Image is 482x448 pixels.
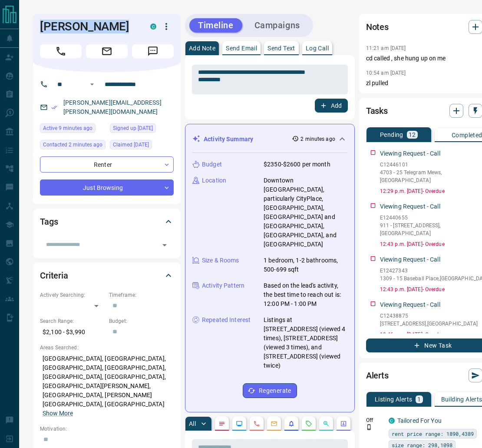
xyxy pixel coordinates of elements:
[158,239,171,251] button: Open
[306,45,329,51] p: Log Call
[150,23,156,30] div: condos.ca
[271,420,277,427] svg: Emails
[110,123,174,136] div: Thu Jun 19 2025
[218,420,225,427] svg: Notes
[267,45,295,51] p: Send Text
[40,44,82,58] span: Call
[264,256,347,274] p: 1 bedroom, 1-2 bathrooms, 500-699 sqft
[243,383,297,398] button: Regenerate
[40,291,105,299] p: Actively Searching:
[366,20,389,34] h2: Notes
[40,156,174,173] div: Renter
[202,160,222,169] p: Budget
[40,123,106,136] div: Mon Oct 13 2025
[109,291,174,299] p: Timeframe:
[246,18,309,33] button: Campaigns
[380,312,478,320] p: C12438875
[110,140,174,152] div: Mon Jul 21 2025
[253,420,260,427] svg: Calls
[40,352,174,421] p: [GEOGRAPHIC_DATA], [GEOGRAPHIC_DATA], [GEOGRAPHIC_DATA], [GEOGRAPHIC_DATA], [GEOGRAPHIC_DATA], [G...
[409,132,416,138] p: 12
[189,45,215,51] p: Add Note
[43,124,92,133] span: Active 9 minutes ago
[417,396,421,402] p: 1
[51,104,57,110] svg: Email Verified
[189,18,242,33] button: Timeline
[380,320,478,328] p: [STREET_ADDRESS] , [GEOGRAPHIC_DATA]
[43,409,73,418] button: Show More
[192,131,347,147] div: Activity Summary2 minutes ago
[63,99,162,115] a: [PERSON_NAME][EMAIL_ADDRESS][PERSON_NAME][DOMAIN_NAME]
[40,20,137,33] h1: [PERSON_NAME]
[109,317,174,325] p: Budget:
[392,429,474,438] span: rent price range: 1890,4389
[40,265,174,286] div: Criteria
[389,418,395,424] div: condos.ca
[87,79,97,90] button: Open
[288,420,295,427] svg: Listing Alerts
[43,140,102,149] span: Contacted 2 minutes ago
[323,420,330,427] svg: Opportunities
[397,417,442,424] a: Tailored For You
[366,104,388,118] h2: Tasks
[40,269,68,282] h2: Criteria
[264,315,347,370] p: Listings at [STREET_ADDRESS] (viewed 4 times), [STREET_ADDRESS] (viewed 3 times), and [STREET_ADD...
[202,176,226,185] p: Location
[40,344,174,352] p: Areas Searched:
[40,179,174,196] div: Just Browsing
[380,300,440,309] p: Viewing Request - Call
[340,420,347,427] svg: Agent Actions
[113,140,149,149] span: Claimed [DATE]
[226,45,257,51] p: Send Email
[380,149,440,158] p: Viewing Request - Call
[366,45,406,51] p: 11:21 am [DATE]
[264,281,347,309] p: Based on the lead's activity, the best time to reach out is: 12:00 PM - 1:00 PM
[40,140,106,152] div: Mon Oct 13 2025
[300,135,335,143] p: 2 minutes ago
[204,135,253,144] p: Activity Summary
[40,425,174,433] p: Motivation:
[375,396,413,402] p: Listing Alerts
[132,44,174,58] span: Message
[366,368,389,382] h2: Alerts
[40,317,105,325] p: Search Range:
[366,70,406,76] p: 10:54 am [DATE]
[40,215,58,229] h2: Tags
[202,281,244,290] p: Activity Pattern
[86,44,128,58] span: Email
[40,325,105,339] p: $2,100 - $3,990
[264,160,330,169] p: $2350-$2600 per month
[189,421,196,427] p: All
[236,420,243,427] svg: Lead Browsing Activity
[113,124,153,133] span: Signed up [DATE]
[264,176,347,249] p: Downtown [GEOGRAPHIC_DATA], particularly CityPlace, [GEOGRAPHIC_DATA], [GEOGRAPHIC_DATA] and [GEO...
[380,202,440,211] p: Viewing Request - Call
[202,315,251,325] p: Repeated Interest
[40,211,174,232] div: Tags
[366,416,383,424] p: Off
[380,255,440,264] p: Viewing Request - Call
[380,132,403,138] p: Pending
[305,420,312,427] svg: Requests
[315,99,348,113] button: Add
[202,256,239,265] p: Size & Rooms
[366,424,372,430] svg: Push Notification Only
